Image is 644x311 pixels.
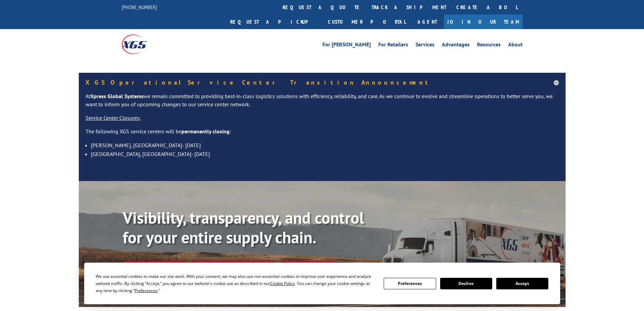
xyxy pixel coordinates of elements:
[225,15,323,29] a: Request a pickup
[86,80,559,86] h5: XGS Operational Service Center Transition Announcement
[182,128,230,135] strong: permanently closing
[323,15,411,29] a: Customer Portal
[96,273,376,294] div: We use essential cookies to make our site work. With your consent, we may also use non-essential ...
[91,150,559,158] li: [GEOGRAPHIC_DATA], [GEOGRAPHIC_DATA]- [DATE]
[323,42,371,49] a: For [PERSON_NAME]
[496,278,548,289] button: Accept
[444,15,523,29] a: Join Our Team
[86,92,559,114] p: At we remain committed to providing best-in-class logistics solutions with efficiency, reliabilit...
[477,42,501,49] a: Resources
[123,207,364,248] b: Visibility, transparency, and control for your entire supply chain.
[378,42,408,49] a: For Retailers
[508,42,523,49] a: About
[411,15,444,29] a: Agent
[90,93,144,99] strong: Xpress Global Systems
[440,278,492,289] button: Decline
[415,42,434,49] a: Services
[122,4,157,10] a: [PHONE_NUMBER]
[86,114,141,121] u: Service Center Closures:
[86,128,559,141] p: The following XGS service centers will be :
[84,263,560,304] div: Cookie Consent Prompt
[442,42,470,49] a: Advantages
[279,261,337,275] a: XGS ASSISTANT
[384,278,436,289] button: Preferences
[192,261,274,275] a: Calculate transit time
[123,261,186,275] a: Track shipment
[270,281,295,286] span: Cookie Policy
[91,141,559,150] li: [PERSON_NAME], [GEOGRAPHIC_DATA]- [DATE]
[135,288,158,293] span: Preferences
